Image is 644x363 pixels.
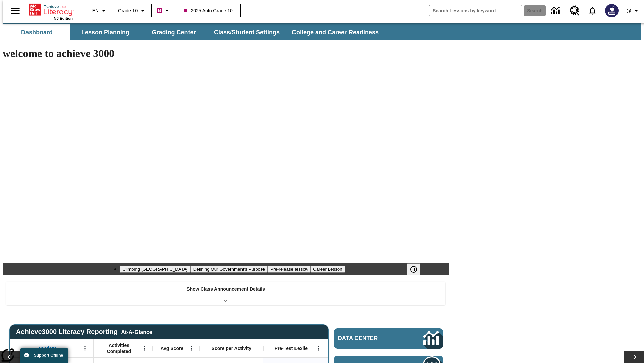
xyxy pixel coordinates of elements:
span: Achieve3000 Literacy Reporting [16,328,152,336]
a: Resource Center, Will open in new tab [566,2,584,20]
button: Grading Center [140,24,207,40]
h1: welcome to achieve 3000 [3,47,449,60]
button: Open Menu [80,343,90,353]
button: Lesson Planning [72,24,139,40]
div: SubNavbar [3,23,641,40]
span: Score per Activity [212,345,252,351]
span: Support Offline [34,353,63,358]
button: Open Menu [186,343,196,353]
button: Lesson carousel, Next [624,351,644,363]
span: Grade 10 [118,7,138,14]
button: Slide 3 Pre-release lesson [268,266,310,273]
button: Open Menu [314,343,324,353]
a: Data Center [547,2,566,20]
a: Data Center [334,328,443,349]
button: Select a new avatar [601,2,623,19]
button: College and Career Readiness [286,24,384,40]
span: NJ Edition [54,16,73,21]
span: Pre-Test Lexile [275,345,308,351]
div: SubNavbar [3,24,385,40]
button: Language: EN, Select a language [89,5,111,17]
a: Home [29,3,73,16]
button: Profile/Settings [623,5,644,17]
span: Avg Score [160,345,183,351]
div: At-A-Glance [121,328,152,335]
button: Grade: Grade 10, Select a grade [115,5,149,17]
button: Slide 2 Defining Our Government's Purpose [191,266,268,273]
span: Data Center [338,335,401,342]
span: 2025 Auto Grade 10 [184,7,232,14]
button: Class/Student Settings [209,24,285,40]
span: EN [92,7,99,14]
div: Show Class Announcement Details [6,282,445,305]
div: Pause [407,263,427,275]
img: Avatar [605,4,619,17]
span: B [158,6,161,15]
button: Boost Class color is violet red. Change class color [154,5,174,17]
button: Slide 4 Career Lesson [310,266,345,273]
span: Activities Completed [97,342,141,354]
button: Open side menu [5,1,25,21]
div: Home [29,2,73,21]
button: Pause [407,263,420,275]
button: Dashboard [3,24,70,40]
span: Student [39,345,56,351]
a: Notifications [584,2,601,19]
input: search field [429,5,522,16]
button: Open Menu [139,343,149,353]
p: Show Class Announcement Details [186,286,265,293]
button: Slide 1 Climbing Mount Tai [120,266,190,273]
button: Support Offline [20,348,68,363]
span: @ [626,7,631,14]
